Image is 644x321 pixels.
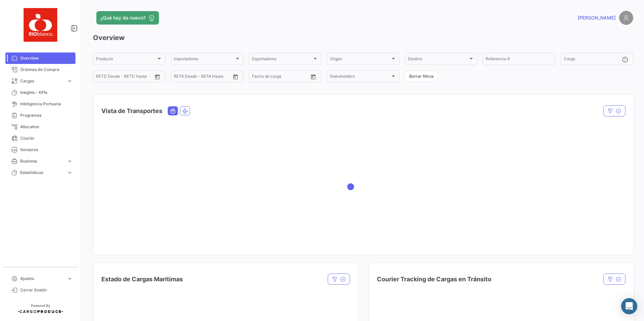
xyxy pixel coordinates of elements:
h4: Vista de Transportes [101,106,162,116]
span: expand_more [67,158,73,164]
span: Ajustes [20,276,64,282]
span: Destino [408,58,468,62]
h4: Courier Tracking de Cargas en Tránsito [377,275,491,284]
input: Desde [252,75,264,80]
h4: Estado de Cargas Maritimas [101,275,183,284]
button: Open calendar [308,72,318,82]
h3: Overview [93,33,633,42]
button: Borrar filtros [405,71,438,82]
a: Overview [5,52,75,64]
input: Hasta [269,75,296,80]
a: Órdenes de Compra [5,64,75,75]
div: Abrir Intercom Messenger [621,298,637,314]
button: Air [180,107,190,115]
span: Estadísticas [20,170,64,176]
span: Stakeholders [330,75,390,80]
span: Insights - KPIs [20,90,73,96]
span: Courier [20,135,73,141]
img: placeholder-user.png [619,11,633,25]
button: ¿Qué hay de nuevo? [96,11,159,25]
span: Business [20,158,64,164]
span: Exportadores [252,58,312,62]
span: Importadores [174,58,234,62]
a: Programas [5,110,75,121]
a: Insights - KPIs [5,87,75,98]
a: Courier [5,133,75,144]
span: Overview [20,55,73,61]
a: Allocation [5,121,75,133]
span: expand_more [67,170,73,176]
span: Cerrar Sesión [20,287,73,293]
button: Open calendar [152,72,162,82]
span: ¿Qué hay de nuevo? [100,14,146,21]
a: Inteligencia Portuaria [5,98,75,110]
span: Inteligencia Portuaria [20,101,73,107]
button: Open calendar [230,72,240,82]
span: [PERSON_NAME] [578,14,616,21]
button: Ocean [168,107,178,115]
input: Hasta [113,75,140,80]
input: Hasta [191,75,218,80]
span: Programas [20,112,73,118]
input: Desde [96,75,108,80]
span: Producto [96,58,156,62]
span: expand_more [67,276,73,282]
span: Órdenes de Compra [20,67,73,73]
span: Origen [330,58,390,62]
span: Cargas [20,78,64,84]
input: Desde [174,75,186,80]
img: rio_blanco.jpg [24,8,57,42]
span: Allocation [20,124,73,130]
span: expand_more [67,78,73,84]
a: Sensores [5,144,75,155]
span: Sensores [20,147,73,153]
